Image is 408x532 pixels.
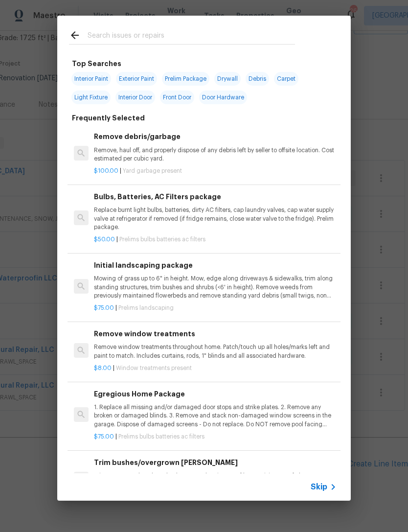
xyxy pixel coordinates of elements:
p: Trim overgrown hegdes & bushes around perimeter of home giving 12" of clearance. Properly dispose... [94,472,337,488]
span: $75.00 [94,434,114,439]
span: Exterior Paint [116,72,157,86]
p: Remove window treatments throughout home. Patch/touch up all holes/marks left and paint to match.... [94,343,337,360]
p: | [94,167,337,175]
span: Door Hardware [199,91,247,104]
h6: Egregious Home Package [94,389,337,399]
span: Prelims bulbs batteries ac filters [118,434,204,439]
p: Replace burnt light bulbs, batteries, dirty AC filters, cap laundry valves, cap water supply valv... [94,206,337,231]
input: Search issues or repairs [88,29,295,44]
span: Interior Door [115,91,155,104]
span: Front Door [160,91,194,104]
p: Mowing of grass up to 6" in height. Mow, edge along driveways & sidewalks, trim along standing st... [94,275,337,300]
span: Prelims landscaping [118,305,174,311]
span: $50.00 [94,236,115,242]
h6: Trim bushes/overgrown [PERSON_NAME] [94,457,337,468]
span: Window treatments present [116,365,192,371]
p: Remove, haul off, and properly dispose of any debris left by seller to offsite location. Cost est... [94,146,337,163]
h6: Top Searches [72,58,121,69]
p: | [94,235,337,244]
span: Yard garbage present [123,168,182,174]
span: Carpet [274,72,298,86]
span: $8.00 [94,365,112,371]
span: Skip [311,482,327,492]
span: Interior Paint [71,72,111,86]
p: | [94,304,337,312]
span: $100.00 [94,168,118,174]
span: Light Fixture [71,91,111,104]
h6: Bulbs, Batteries, AC Filters package [94,191,337,202]
span: Prelim Package [162,72,209,86]
h6: Initial landscaping package [94,260,337,271]
span: Prelims bulbs batteries ac filters [119,236,205,242]
h6: Remove debris/garbage [94,131,337,142]
p: 1. Replace all missing and/or damaged door stops and strike plates. 2. Remove any broken or damag... [94,403,337,428]
p: | [94,433,337,441]
h6: Frequently Selected [72,113,145,123]
span: Drywall [214,72,241,86]
p: | [94,364,337,372]
span: Debris [246,72,269,86]
h6: Remove window treatments [94,328,337,339]
span: $75.00 [94,305,114,311]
